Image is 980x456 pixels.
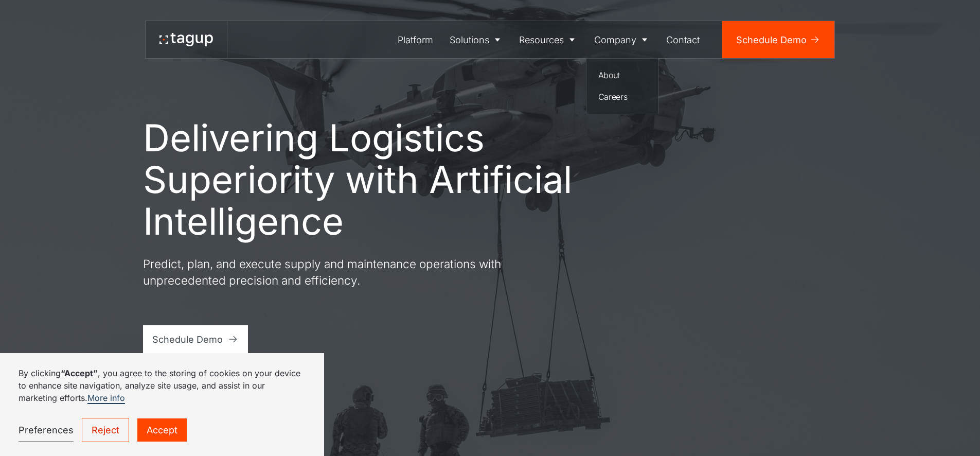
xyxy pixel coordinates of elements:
[594,33,636,47] div: Company
[519,33,564,47] div: Resources
[61,368,98,378] strong: “Accept”
[143,117,575,242] h1: Delivering Logistics Superiority with Artificial Intelligence
[594,87,651,107] a: Careers
[143,256,513,288] p: Predict, plan, and execute supply and maintenance operations with unprecedented precision and eff...
[143,325,248,353] a: Schedule Demo
[658,21,708,58] a: Contact
[586,58,658,114] nav: Company
[511,21,586,58] a: Resources
[598,91,647,103] div: Careers
[598,69,647,81] div: About
[19,418,74,442] a: Preferences
[594,66,651,85] a: About
[152,332,223,346] div: Schedule Demo
[666,33,700,47] div: Contact
[137,418,187,442] a: Accept
[736,33,807,47] div: Schedule Demo
[398,33,433,47] div: Platform
[441,21,511,58] a: Solutions
[82,418,129,442] a: Reject
[450,33,489,47] div: Solutions
[586,21,658,58] a: Company
[390,21,442,58] a: Platform
[87,393,125,404] a: More info
[19,367,306,404] p: By clicking , you agree to the storing of cookies on your device to enhance site navigation, anal...
[722,21,834,58] a: Schedule Demo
